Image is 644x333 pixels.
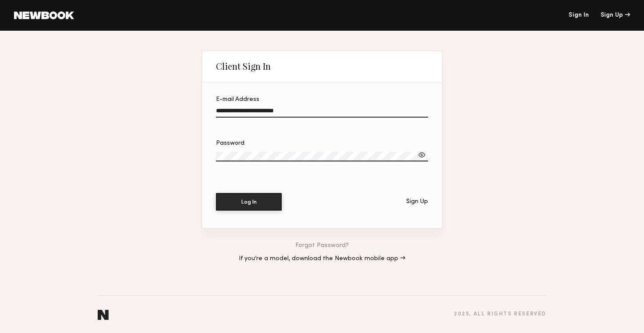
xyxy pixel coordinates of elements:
[216,193,282,211] button: Log In
[406,199,428,205] div: Sign Up
[216,152,428,161] input: Password
[454,312,546,317] div: 2025 , all rights reserved
[216,61,271,72] div: Client Sign In
[295,243,349,249] a: Forgot Password?
[601,12,630,18] div: Sign Up
[216,107,428,118] input: E-mail Address
[569,12,589,18] a: Sign In
[239,256,405,262] a: If you’re a model, download the Newbook mobile app →
[216,140,428,147] div: Password
[216,97,428,103] div: E-mail Address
